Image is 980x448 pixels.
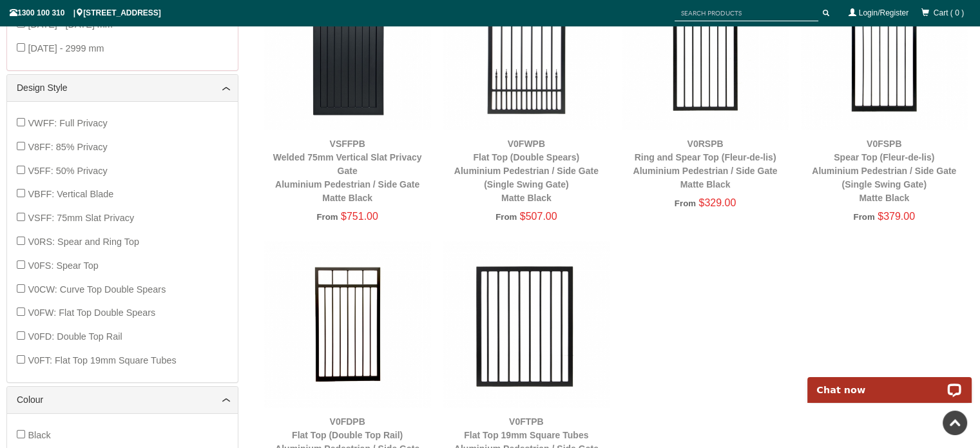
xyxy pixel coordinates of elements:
span: V0CW: Curve Top Double Spears [28,284,166,295]
a: Design Style [17,81,228,95]
span: V0FS: Spear Top [28,260,98,271]
input: SEARCH PRODUCTS [675,5,818,21]
span: VSFF: 75mm Slat Privacy [28,213,134,223]
span: $379.00 [878,211,915,222]
span: Cart ( 0 ) [934,8,964,17]
a: Login/Register [859,8,908,17]
span: Black [28,430,50,440]
span: 1300 100 310 | [STREET_ADDRESS] [10,8,161,17]
a: V0FSPBSpear Top (Fleur-de-lis)Aluminium Pedestrian / Side Gate (Single Swing Gate)Matte Black [812,139,956,203]
span: V0FW: Flat Top Double Spears [28,307,155,318]
a: V0RSPBRing and Spear Top (Fleur-de-lis)Aluminium Pedestrian / Side GateMatte Black [633,139,777,190]
span: VWFF: Full Privacy [28,118,107,128]
span: From [495,212,517,222]
img: V0FTPB - Flat Top 19mm Square Tubes - Aluminium Pedestrian / Side Gate - Matte Black - Gate Wareh... [443,241,610,407]
span: V0FT: Flat Top 19mm Square Tubes [28,355,176,365]
span: V0RS: Spear and Ring Top [28,237,139,247]
span: [DATE] - 2999 mm [28,43,104,54]
span: $507.00 [520,211,557,222]
span: $751.00 [341,211,378,222]
a: Colour [17,393,228,407]
span: From [853,212,874,222]
span: V8FF: 85% Privacy [28,142,107,152]
iframe: LiveChat chat widget [799,362,980,403]
span: From [675,199,696,208]
span: V0FD: Double Top Rail [28,331,122,342]
a: VSFFPBWelded 75mm Vertical Slat Privacy GateAluminium Pedestrian / Side GateMatte Black [273,139,422,203]
span: From [316,212,338,222]
img: V0FDPB - Flat Top (Double Top Rail) - Aluminium Pedestrian / Side Gate (Single Swing Gate) - Matt... [264,241,430,407]
span: VBFF: Vertical Blade [28,189,113,199]
span: V5FF: 50% Privacy [28,166,107,176]
a: V0FWPBFlat Top (Double Spears)Aluminium Pedestrian / Side Gate (Single Swing Gate)Matte Black [454,139,599,203]
span: $329.00 [698,197,736,208]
